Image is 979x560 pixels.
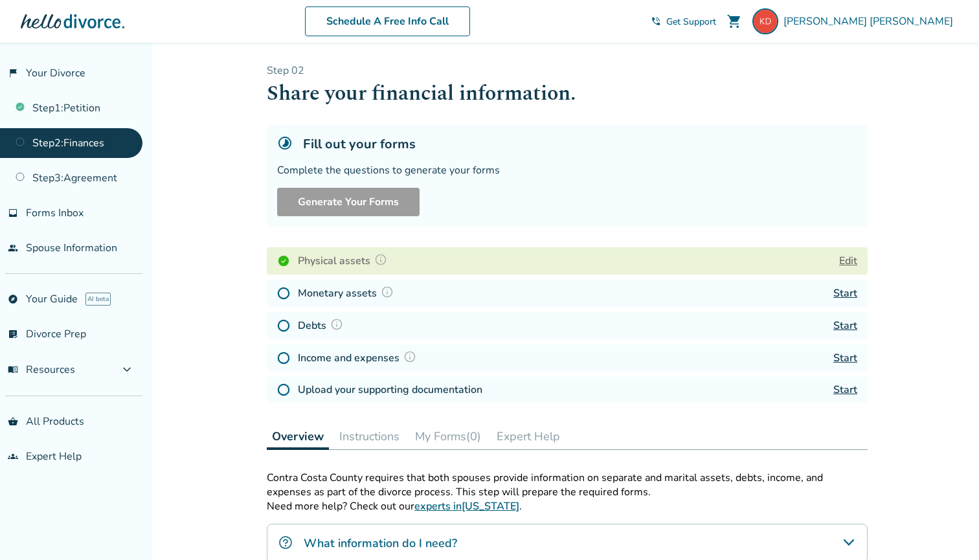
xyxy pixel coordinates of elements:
img: Question Mark [381,286,394,298]
span: explore [8,294,18,304]
a: Schedule A Free Info Call [305,6,470,36]
button: Overview [267,423,329,450]
img: Question Mark [374,253,387,266]
h4: Physical assets [298,252,391,269]
img: Not Started [277,287,290,300]
span: AI beta [85,293,111,306]
h4: Upload your supporting documentation [298,382,482,398]
button: Instructions [334,423,405,449]
h4: Monetary assets [298,285,398,302]
img: Question Mark [403,350,416,363]
h5: Fill out your forms [303,135,416,153]
img: Completed [277,254,290,267]
a: Start [833,286,857,300]
h4: Income and expenses [298,350,420,366]
img: What information do I need? [278,535,293,550]
img: Question Mark [330,318,343,331]
img: Not Started [277,319,290,332]
img: Not Started [277,383,290,396]
span: phone_in_talk [651,16,661,27]
a: Start [833,319,857,333]
span: Get Support [666,16,716,28]
h4: What information do I need? [304,535,457,552]
p: Step 0 2 [267,63,868,78]
a: Start [833,383,857,397]
a: phone_in_talkGet Support [651,16,716,28]
span: flag_2 [8,68,18,78]
button: Edit [839,253,857,269]
span: list_alt_check [8,329,18,339]
span: menu_book [8,364,18,375]
img: cbrider67@gmail.com [752,8,778,34]
h1: Share your financial information. [267,78,868,109]
span: Resources [8,363,75,377]
a: Start [833,351,857,365]
span: Forms Inbox [26,206,84,220]
img: Not Started [277,352,290,364]
h4: Debts [298,317,347,334]
iframe: Chat Widget [914,498,979,560]
a: experts in[US_STATE] [414,499,519,513]
span: groups [8,451,18,462]
p: Contra Costa County requires that both spouses provide information on separate and marital assets... [267,471,868,499]
span: inbox [8,208,18,218]
span: shopping_cart [726,14,742,29]
div: Complete the questions to generate your forms [277,163,857,177]
button: Expert Help [491,423,565,449]
span: shopping_basket [8,416,18,427]
button: Generate Your Forms [277,188,420,216]
p: Need more help? Check out our . [267,499,868,513]
span: [PERSON_NAME] [PERSON_NAME] [783,14,958,28]
span: expand_more [119,362,135,377]
button: My Forms(0) [410,423,486,449]
span: people [8,243,18,253]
